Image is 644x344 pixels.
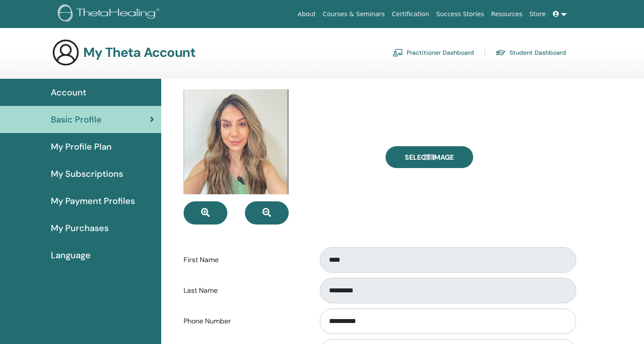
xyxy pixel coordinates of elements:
[51,113,102,126] span: Basic Profile
[51,221,109,235] span: My Purchases
[488,6,526,22] a: Resources
[424,154,435,160] input: Select Image
[433,6,488,22] a: Success Stories
[294,6,319,22] a: About
[52,39,80,67] img: generic-user-icon.jpg
[495,46,566,60] a: Student Dashboard
[51,167,123,180] span: My Subscriptions
[393,49,403,56] img: chalkboard-teacher.svg
[83,45,195,60] h3: My Theta Account
[58,4,163,24] img: logo.png
[526,6,549,22] a: Store
[177,282,311,299] label: Last Name
[495,49,506,56] img: graduation-cap.svg
[319,6,389,22] a: Courses & Seminars
[177,313,311,330] label: Phone Number
[177,252,311,268] label: First Name
[51,140,112,153] span: My Profile Plan
[393,46,474,60] a: Practitioner Dashboard
[51,249,91,262] span: Language
[51,194,135,207] span: My Payment Profiles
[388,6,432,22] a: Certification
[405,153,454,162] span: Select Image
[51,86,86,99] span: Account
[184,89,289,194] img: default.jpg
